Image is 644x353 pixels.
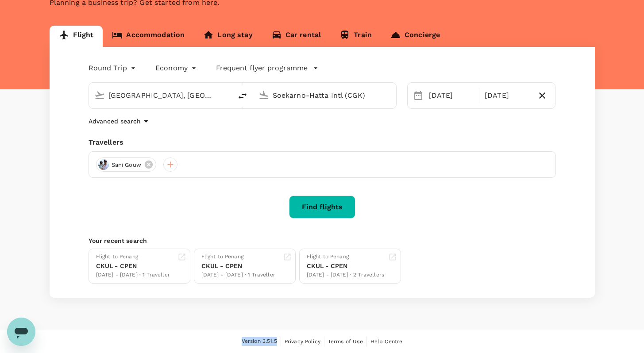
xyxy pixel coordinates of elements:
span: Terms of Use [328,338,363,345]
img: avatar-6695f0dd85a4d.png [98,159,109,170]
p: Advanced search [89,117,141,126]
div: CKUL - CPEN [307,261,385,271]
div: CKUL - CPEN [201,261,275,271]
button: Find flights [289,196,355,219]
span: Help Centre [370,338,403,345]
div: [DATE] - [DATE] · 1 Traveller [96,271,170,280]
button: Open [226,94,228,96]
iframe: Button to launch messaging window [7,318,35,346]
input: Depart from [108,88,213,102]
button: Frequent flyer programme [216,63,318,73]
span: Sani Gouw [106,161,147,169]
div: Flight to Penang [201,253,275,261]
button: delete [232,85,253,107]
a: Help Centre [370,337,403,346]
a: Flight [50,26,103,47]
div: Travellers [89,137,556,148]
div: Round Trip [89,61,138,75]
p: Frequent flyer programme [216,63,308,73]
div: Flight to Penang [96,253,170,261]
span: Version 3.51.5 [242,337,277,346]
button: Open [390,94,392,96]
a: Car rental [262,26,331,47]
a: Concierge [381,26,449,47]
a: Long stay [194,26,262,47]
a: Terms of Use [328,337,363,346]
div: Sani Gouw [96,157,156,172]
div: [DATE] - [DATE] · 1 Traveller [201,271,275,280]
div: Economy [155,61,198,75]
div: CKUL - CPEN [96,261,170,271]
div: [DATE] [481,87,533,104]
div: Flight to Penang [307,253,385,261]
div: [DATE] [425,87,477,104]
span: Privacy Policy [285,338,320,345]
div: [DATE] - [DATE] · 2 Travellers [307,271,385,280]
p: Your recent search [89,236,556,245]
a: Accommodation [103,26,194,47]
input: Going to [273,88,378,102]
button: Advanced search [89,116,151,127]
a: Train [330,26,381,47]
a: Privacy Policy [285,337,320,346]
